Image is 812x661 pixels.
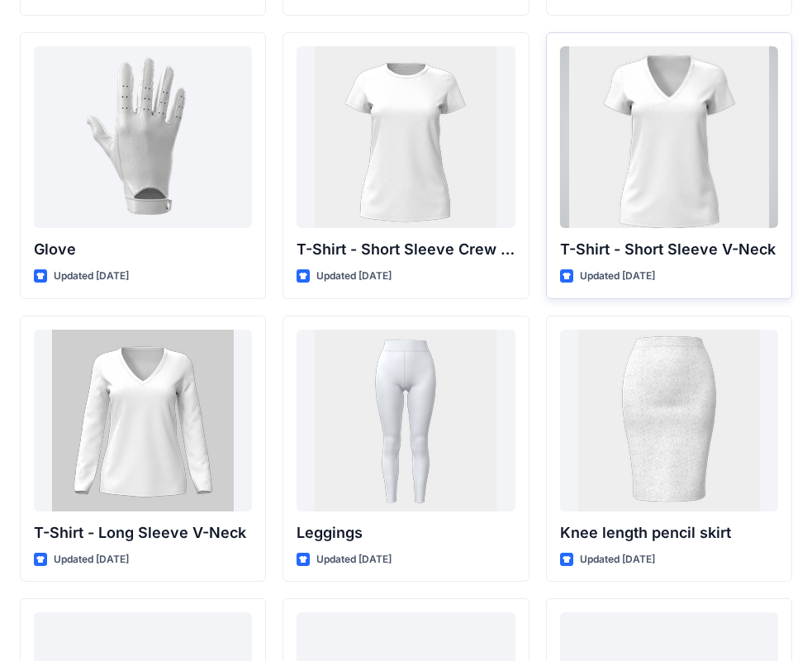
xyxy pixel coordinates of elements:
[297,330,515,511] a: Leggings
[34,330,252,511] a: T-Shirt - Long Sleeve V-Neck
[297,46,515,228] a: T-Shirt - Short Sleeve Crew Neck
[316,268,392,285] p: Updated [DATE]
[54,551,129,568] p: Updated [DATE]
[580,551,655,568] p: Updated [DATE]
[34,238,252,261] p: Glove
[297,521,515,544] p: Leggings
[34,521,252,544] p: T-Shirt - Long Sleeve V-Neck
[560,521,778,544] p: Knee length pencil skirt
[34,46,252,228] a: Glove
[580,268,655,285] p: Updated [DATE]
[560,46,778,228] a: T-Shirt - Short Sleeve V-Neck
[560,330,778,511] a: Knee length pencil skirt
[560,238,778,261] p: T-Shirt - Short Sleeve V-Neck
[316,551,392,568] p: Updated [DATE]
[54,268,129,285] p: Updated [DATE]
[297,238,515,261] p: T-Shirt - Short Sleeve Crew Neck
